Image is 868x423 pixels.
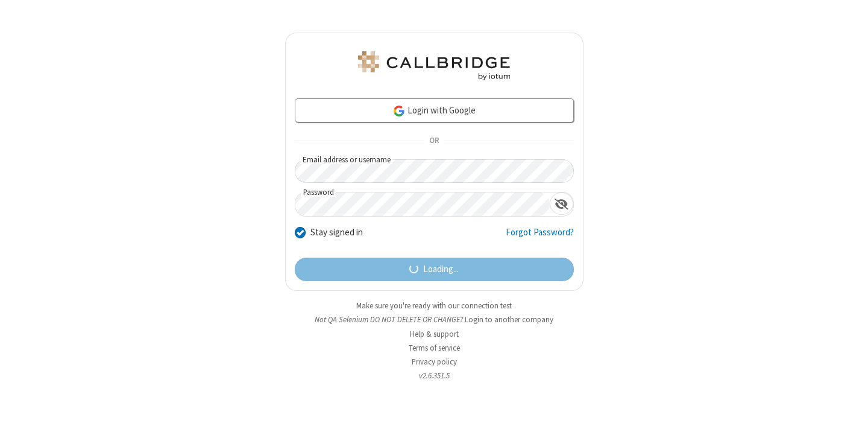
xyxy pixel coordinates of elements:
a: Help & support [410,329,459,339]
input: Email address or username [295,159,574,183]
img: QA Selenium DO NOT DELETE OR CHANGE [356,51,512,80]
button: Login to another company [465,314,553,325]
span: OR [424,133,444,150]
span: Loading... [423,262,459,276]
img: google-icon.png [392,104,406,118]
a: Make sure you're ready with our connection test [356,301,512,311]
iframe: Chat [838,392,859,415]
a: Privacy policy [412,357,457,367]
a: Forgot Password? [506,226,574,249]
a: Terms of service [409,343,460,353]
label: Stay signed in [310,226,363,240]
li: v2.6.351.5 [285,370,583,381]
input: Password [295,192,550,216]
li: Not QA Selenium DO NOT DELETE OR CHANGE? [285,314,583,325]
button: Loading... [295,258,574,282]
a: Login with Google [295,98,574,122]
div: Show password [550,192,573,215]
